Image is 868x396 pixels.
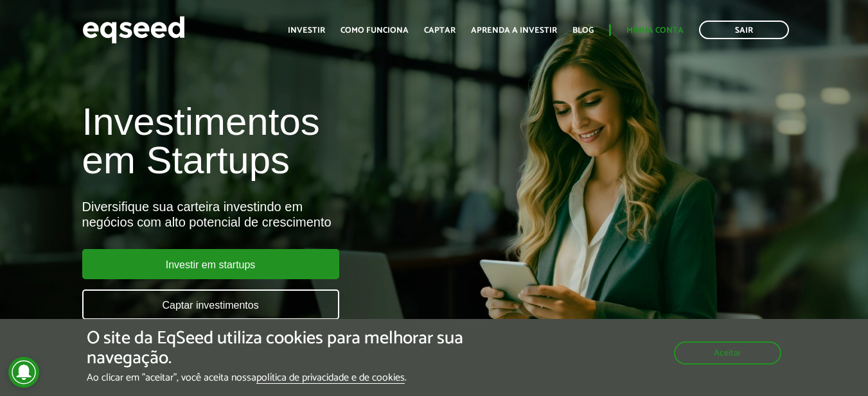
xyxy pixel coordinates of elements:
[674,341,781,365] button: Aceitar
[87,372,503,384] p: Ao clicar em "aceitar", você aceita nossa .
[572,26,594,35] a: Blog
[82,103,497,180] h1: Investimentos em Startups
[82,13,185,47] img: EqSeed
[288,26,325,35] a: Investir
[699,21,789,39] a: Sair
[82,199,497,230] div: Diversifique sua carteira investindo em negócios com alto potencial de crescimento
[424,26,456,35] a: Captar
[87,329,503,368] h5: O site da EqSeed utiliza cookies para melhorar sua navegação.
[256,373,405,384] a: política de privacidade e de cookies
[341,26,409,35] a: Como funciona
[471,26,557,35] a: Aprenda a investir
[82,249,339,279] a: Investir em startups
[82,289,339,320] a: Captar investimentos
[626,26,684,35] a: Minha conta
